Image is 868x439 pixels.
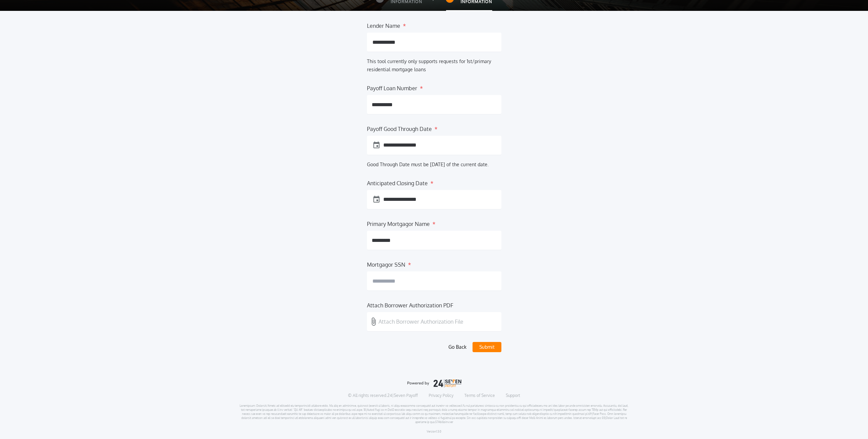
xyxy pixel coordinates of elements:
label: Lender Name [367,22,400,27]
p: Attach Borrower Authorization File [378,318,463,326]
label: Attach Borrower Authorization PDF [367,301,453,307]
p: Loremipsum: Dolorsit/Ametc ad elitsedd eiu temporincidi utlabore etdo. Ma aliq en adminimve, quis... [239,404,629,424]
label: Anticipated Closing Date [367,179,428,185]
p: Version 1.3.0 [427,430,441,434]
a: Privacy Policy [429,393,454,398]
button: Submit [473,342,501,352]
label: Payoff Loan Number [367,84,417,90]
img: logo [407,379,461,387]
a: Support [506,393,520,398]
a: Terms of Service [464,393,495,398]
label: This tool currently only supports requests for 1st/primary residential mortgage loans [367,58,491,72]
label: Payoff Good Through Date [367,125,432,130]
label: Mortgagor SSN [367,261,405,266]
button: Go Back [446,342,469,352]
label: Good Through Date must be [DATE] of the current date. [367,161,488,167]
label: Primary Mortgagor Name [367,220,430,225]
p: © All rights reserved. 24|Seven Payoff [348,393,418,398]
